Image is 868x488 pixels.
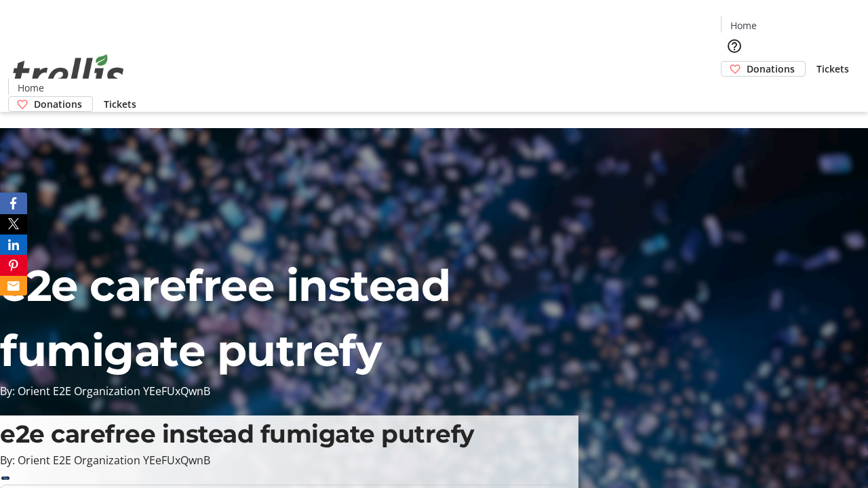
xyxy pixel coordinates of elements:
a: Home [9,81,52,95]
a: Home [722,18,765,33]
span: Tickets [104,97,136,111]
a: Tickets [806,62,860,76]
span: Home [18,81,44,95]
span: Donations [747,62,795,76]
span: Donations [34,97,82,111]
button: Cart [721,77,748,104]
button: Help [721,33,748,60]
a: Donations [8,96,93,112]
img: Orient E2E Organization YEeFUxQwnB's Logo [8,39,129,107]
a: Tickets [93,97,147,111]
a: Donations [721,61,806,77]
span: Tickets [816,62,849,76]
span: Home [730,18,757,33]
